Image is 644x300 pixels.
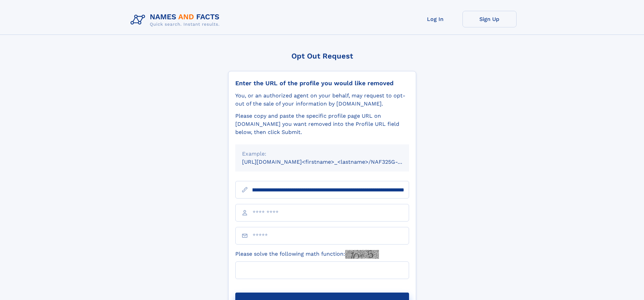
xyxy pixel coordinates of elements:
[235,79,409,87] div: Enter the URL of the profile you would like removed
[128,11,225,29] img: Logo Names and Facts
[242,159,422,165] small: [URL][DOMAIN_NAME]<firstname>_<lastname>/NAF325G-xxxxxxxx
[235,250,379,259] label: Please solve the following math function:
[462,11,517,27] a: Sign Up
[228,52,416,60] div: Opt Out Request
[408,11,462,27] a: Log In
[235,92,409,108] div: You, or an authorized agent on your behalf, may request to opt-out of the sale of your informatio...
[235,112,409,136] div: Please copy and paste the specific profile page URL on [DOMAIN_NAME] you want removed into the Pr...
[242,150,402,158] div: Example:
